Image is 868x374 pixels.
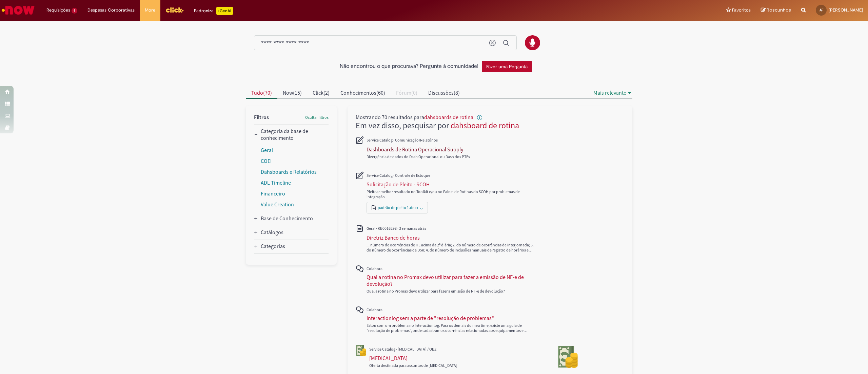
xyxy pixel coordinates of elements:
[767,7,791,13] span: Rascunhos
[165,5,184,15] img: click_logo_yellow_360x200.png
[761,7,791,14] a: Rascunhos
[145,7,155,14] span: More
[72,8,77,14] span: 9
[482,61,532,72] button: Fazer uma Pergunta
[340,63,478,70] h2: Não encontrou o que procurava? Pergunte à comunidade!
[194,7,233,15] div: Padroniza
[829,7,863,13] span: [PERSON_NAME]
[87,7,135,14] span: Despesas Corporativas
[820,8,823,12] span: AF
[732,7,751,14] span: Favoritos
[1,3,36,17] img: ServiceNow
[46,7,70,14] span: Requisições
[216,7,233,15] p: +GenAi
